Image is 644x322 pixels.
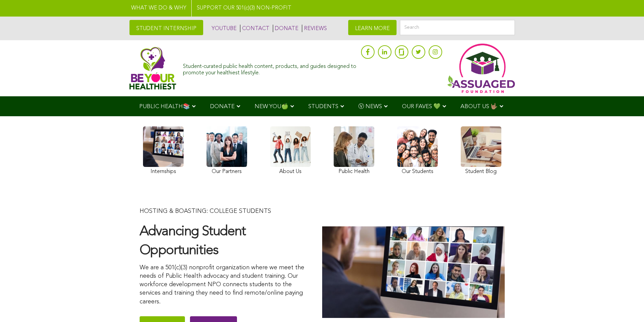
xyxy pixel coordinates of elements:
[210,104,235,109] span: DONATE
[322,226,505,318] img: assuaged-foundation-students-internship-501(c)(3)-non-profit-and-donor-support 9
[255,104,288,109] span: NEW YOU🍏
[302,25,327,32] a: REVIEWS
[402,104,440,109] span: OUR FAVES 💚
[129,20,203,35] a: STUDENT INTERNSHIP
[129,47,176,90] img: Assuaged
[610,290,644,322] iframe: Chat Widget
[129,96,515,116] div: Navigation Menu
[460,104,498,109] span: ABOUT US 🤟🏽
[348,20,397,35] a: LEARN MORE
[183,60,357,76] div: Student-curated public health content, products, and guides designed to promote your healthiest l...
[358,104,382,109] span: Ⓥ NEWS
[308,104,338,109] span: STUDENTS
[139,104,190,109] span: PUBLIC HEALTH📚
[273,25,299,32] a: DONATE
[140,225,246,257] strong: Advancing Student Opportunities
[399,49,404,55] img: glassdoor
[140,207,309,216] p: HOSTING & BOASTING: COLLEGE STUDENTS
[447,44,515,93] img: Assuaged App
[400,20,515,35] input: Search
[140,264,309,306] p: We are a 501(c)(3) nonprofit organization where we meet the needs of Public Health advocacy and s...
[240,25,269,32] a: CONTACT
[210,25,237,32] a: YOUTUBE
